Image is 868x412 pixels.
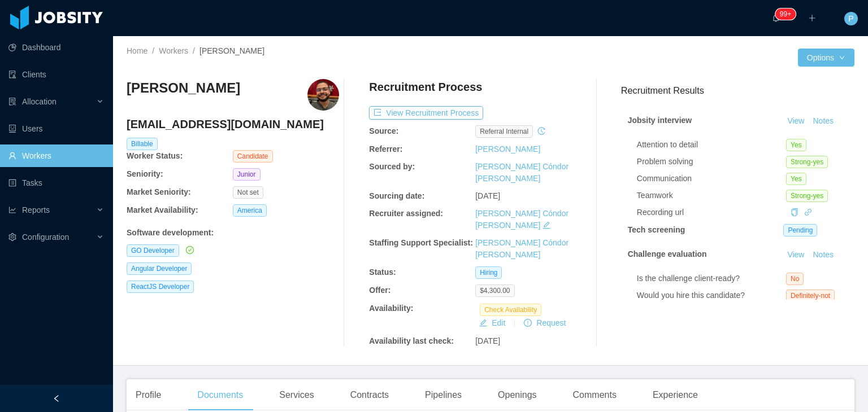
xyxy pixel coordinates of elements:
[369,286,390,295] b: Offer:
[152,46,154,55] span: /
[786,290,835,302] span: Definitely-not
[637,207,786,218] div: Recording url
[186,246,194,254] i: icon: check-circle
[270,379,323,411] div: Services
[542,221,550,229] i: icon: edit
[808,248,838,262] button: Notes
[8,144,104,167] a: icon: userWorkers
[199,46,264,55] span: [PERSON_NAME]
[416,379,471,411] div: Pipelines
[159,46,188,55] a: Workers
[804,208,812,216] i: icon: link
[369,79,482,95] h4: Recruitment Process
[127,228,214,237] b: Software development :
[637,273,786,284] div: Is the challenge client-ready?
[307,79,339,111] img: 6a07a38d-fe78-4c8b-893b-43f42b805b7f_68cdc46c5944b-400w.png
[8,206,16,214] i: icon: line-chart
[628,116,692,125] strong: Jobsity interview
[127,262,192,275] span: Angular Developer
[369,238,473,247] b: Staffing Support Specialist:
[564,379,626,411] div: Comments
[519,316,570,330] button: icon: exclamation-circleRequest
[127,169,163,178] b: Seniority:
[127,138,158,150] span: Billable
[475,316,510,330] button: icon: editEdit
[233,168,261,181] span: Junior
[8,36,104,59] a: icon: pie-chartDashboard
[475,284,514,297] span: $4,300.00
[637,173,786,185] div: Communication
[233,204,267,217] span: America
[475,144,540,154] a: [PERSON_NAME]
[772,14,780,22] i: icon: bell
[808,115,838,128] button: Notes
[8,172,104,194] a: icon: profileTasks
[537,127,545,135] i: icon: history
[369,106,483,120] button: icon: exportView Recruitment Process
[188,379,252,411] div: Documents
[369,336,454,345] b: Availability last check:
[621,84,854,98] h3: Recruitment Results
[791,208,798,216] i: icon: copy
[8,63,104,86] a: icon: auditClients
[644,379,707,411] div: Experience
[127,244,179,257] span: GO Developer
[127,116,339,132] h4: [EMAIL_ADDRESS][DOMAIN_NAME]
[475,162,568,183] a: [PERSON_NAME] Cóndor [PERSON_NAME]
[804,208,812,217] a: icon: link
[637,139,786,151] div: Attention to detail
[475,266,502,279] span: Hiring
[127,187,191,196] b: Market Seniority:
[786,173,806,185] span: Yes
[127,379,170,411] div: Profile
[475,209,568,230] a: [PERSON_NAME] Cóndor [PERSON_NAME]
[783,116,808,125] a: View
[808,14,816,22] i: icon: plus
[628,249,707,258] strong: Challenge evaluation
[475,336,500,345] span: [DATE]
[798,49,854,67] button: Optionsicon: down
[489,379,546,411] div: Openings
[475,125,533,138] span: Referral internal
[783,250,808,259] a: View
[127,205,198,214] b: Market Availability:
[775,8,796,20] sup: 1739
[127,79,240,97] h3: [PERSON_NAME]
[475,238,568,259] a: [PERSON_NAME] Cóndor [PERSON_NAME]
[341,379,398,411] div: Contracts
[786,190,828,202] span: Strong-yes
[848,12,853,25] span: P
[127,46,147,55] a: Home
[637,290,786,301] div: Would you hire this candidate?
[786,139,806,151] span: Yes
[637,156,786,168] div: Problem solving
[369,268,396,277] b: Status:
[233,186,263,199] span: Not set
[369,209,443,218] b: Recruiter assigned:
[369,108,483,117] a: icon: exportView Recruitment Process
[22,97,57,106] span: Allocation
[786,156,828,168] span: Strong-yes
[22,233,69,242] span: Configuration
[369,144,402,154] b: Referrer:
[369,191,424,200] b: Sourcing date:
[369,126,398,135] b: Source:
[475,191,500,200] span: [DATE]
[786,273,804,285] span: No
[628,225,685,234] strong: Tech screening
[127,151,183,160] b: Worker Status:
[369,304,413,313] b: Availability:
[637,190,786,201] div: Teamwork
[184,246,194,255] a: icon: check-circle
[783,224,817,236] span: Pending
[369,162,415,171] b: Sourced by:
[22,205,50,214] span: Reports
[8,233,16,241] i: icon: setting
[8,98,16,106] i: icon: solution
[791,207,798,218] div: Copy
[193,46,195,55] span: /
[233,150,273,163] span: Candidate
[127,280,194,293] span: ReactJS Developer
[8,117,104,140] a: icon: robotUsers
